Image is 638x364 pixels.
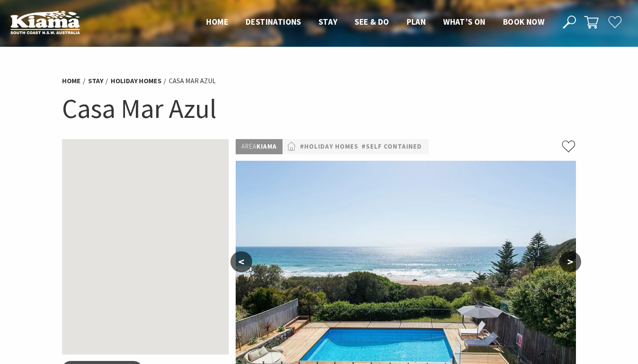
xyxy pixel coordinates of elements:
button: > [559,251,581,272]
span: What’s On [443,16,486,27]
span: Destinations [246,16,301,27]
h1: Casa Mar Azul [62,91,576,126]
nav: Main Menu [197,15,553,29]
p: Kiama [236,139,283,154]
li: Casa Mar Azul [169,75,216,87]
a: Stay [88,76,103,85]
span: Area [241,142,257,150]
span: Book now [503,16,544,27]
img: Kiama Logo [10,10,80,34]
a: Holiday Homes [111,76,161,85]
span: Home [206,16,228,27]
span: See & Do [355,16,389,27]
button: < [230,251,252,272]
a: #Holiday Homes [300,141,358,152]
span: Stay [319,16,338,27]
a: #Self Contained [362,141,422,152]
span: Plan [407,16,426,27]
a: Home [62,76,81,85]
